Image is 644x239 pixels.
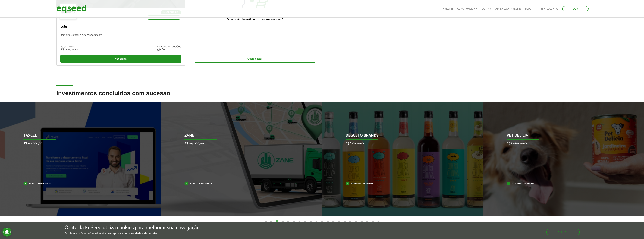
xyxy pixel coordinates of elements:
a: Minha conta [541,8,558,10]
div: Quero captar [195,55,315,63]
div: Ver oferta [60,55,181,63]
button: 11 of 21 [320,220,324,224]
p: Pet Delícia [507,133,616,140]
button: 17 of 21 [354,220,358,224]
p: Lubs [60,25,181,29]
p: Startup investida [507,183,616,185]
button: 5 of 21 [286,220,290,224]
p: Bem-estar, prazer e autoconhecimento [60,34,181,42]
p: Zane [184,133,293,140]
a: Captar [482,8,491,10]
p: R$ 455.000,00 [184,142,293,145]
button: 6 of 21 [292,220,296,224]
a: Blog [525,8,531,10]
img: EqSeed [56,4,86,14]
button: 2 of 21 [269,220,273,224]
button: 1 of 21 [264,220,268,224]
button: 19 of 21 [365,220,369,224]
p: Taxcel [23,133,132,140]
p: R$ 830.000,00 [346,142,454,145]
div: Valor objetivo [60,46,78,48]
button: 9 of 21 [309,220,313,224]
button: 10 of 21 [315,220,318,224]
button: 14 of 21 [337,220,341,224]
p: Startup investida [23,183,132,185]
h2: Investimentos concluídos com sucesso [56,90,587,102]
button: 20 of 21 [371,220,375,224]
a: Aprenda a investir [495,8,521,10]
button: 3 of 21 [275,220,279,224]
button: 8 of 21 [303,220,307,224]
a: Sair [562,6,589,11]
a: política de privacidade e de cookies [114,232,158,235]
p: Startup investida [346,183,454,185]
a: Investir [442,8,453,10]
button: 7 of 21 [298,220,301,224]
p: R$ 955.000,00 [23,142,132,145]
div: 7,80% [157,48,181,51]
p: R$ 2.545.000,00 [507,142,616,145]
button: 13 of 21 [331,220,335,224]
a: Como funciona [457,8,477,10]
p: Ao clicar em "aceitar", você aceita nossa . [64,232,201,235]
div: Participação societária [157,46,181,48]
p: Startup investida [184,183,293,185]
p: Quer captar investimento para sua empresa? [195,18,315,21]
button: 18 of 21 [360,220,363,224]
button: 12 of 21 [326,220,330,224]
div: R$ 1.060.000 [60,48,78,51]
button: Aceitar [546,229,580,235]
h5: O site da EqSeed utiliza cookies para melhorar sua navegação. [64,225,201,231]
button: 4 of 21 [281,220,284,224]
p: Degusto Brands [346,133,454,140]
button: 15 of 21 [343,220,347,224]
button: 21 of 21 [377,220,380,224]
button: 16 of 21 [348,220,352,224]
